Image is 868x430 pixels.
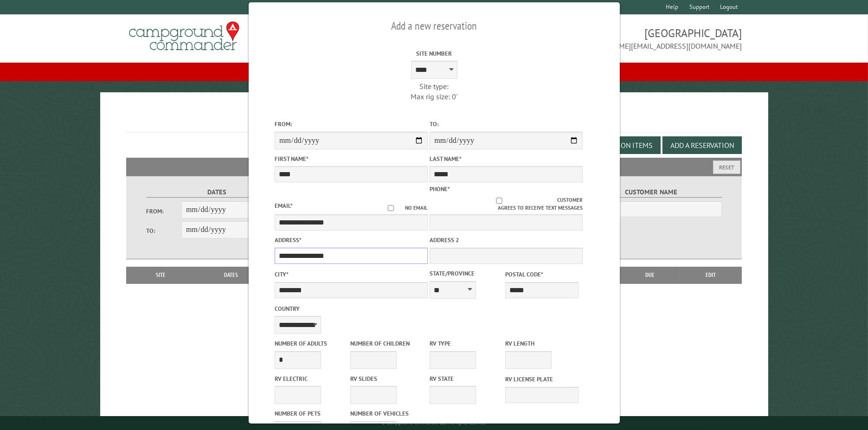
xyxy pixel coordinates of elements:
[126,107,742,133] h1: Reservations
[621,267,679,283] th: Due
[441,198,557,204] input: Customer agrees to receive text messages
[377,205,405,211] input: No email
[505,375,578,384] label: RV License Plate
[430,154,583,163] label: Last Name
[505,339,578,348] label: RV Length
[713,160,740,174] button: Reset
[126,18,242,54] img: Campground Commander
[275,154,428,163] label: First Name
[275,409,348,418] label: Number of Pets
[430,339,503,348] label: RV Type
[131,267,191,283] th: Site
[146,226,181,235] label: To:
[357,49,510,58] label: Site Number
[275,202,293,210] label: Email
[357,81,510,91] div: Site type:
[377,204,428,212] label: No email
[430,236,583,244] label: Address 2
[191,267,270,283] th: Dates
[275,339,348,348] label: Number of Adults
[275,304,428,313] label: Country
[275,120,428,128] label: From:
[146,187,288,198] label: Dates
[430,185,450,193] label: Phone
[350,339,423,348] label: Number of Children
[357,91,510,102] div: Max rig size: 0'
[126,158,742,175] h2: Filters
[430,120,583,128] label: To:
[679,267,742,283] th: Edit
[662,136,742,154] button: Add a Reservation
[430,196,583,212] label: Customer agrees to receive text messages
[275,374,348,383] label: RV Electric
[275,236,428,244] label: Address
[382,420,487,426] small: © Campground Commander LLC. All rights reserved.
[430,374,503,383] label: RV State
[146,207,181,216] label: From:
[275,270,428,279] label: City
[350,409,423,418] label: Number of Vehicles
[430,269,503,278] label: State/Province
[350,374,423,383] label: RV Slides
[505,270,578,279] label: Postal Code
[275,17,594,35] h2: Add a new reservation
[580,187,722,198] label: Customer Name
[581,136,661,154] button: Edit Add-on Items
